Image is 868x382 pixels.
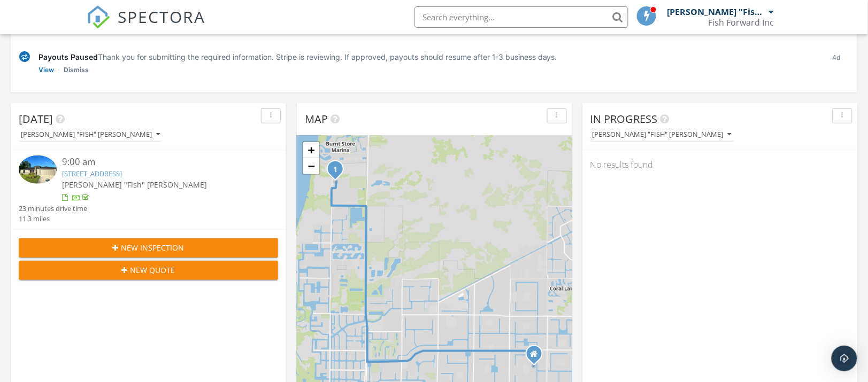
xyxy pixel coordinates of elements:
[19,204,87,214] div: 23 minutes drive time
[593,131,732,138] div: [PERSON_NAME] "Fish" [PERSON_NAME]
[19,155,278,224] a: 9:00 am [STREET_ADDRESS] [PERSON_NAME] "Fish" [PERSON_NAME] 23 minutes drive time 11.3 miles
[303,158,319,174] a: Zoom out
[534,354,541,360] div: 1221 NE 5th Ave, Cape Coral FL 33909
[590,128,734,142] button: [PERSON_NAME] "Fish" [PERSON_NAME]
[39,65,54,75] a: View
[709,17,774,28] div: Fish Forward Inc
[19,155,57,184] img: 9572363%2Fcover_photos%2Fc5ef89igINplj7RhMIQF%2Fsmall.jpg
[19,128,162,142] button: [PERSON_NAME] "Fish" [PERSON_NAME]
[118,5,205,28] span: SPECTORA
[64,65,89,75] a: Dismiss
[414,6,628,28] input: Search everything...
[19,261,278,280] button: New Quote
[62,180,207,190] span: [PERSON_NAME] "Fish" [PERSON_NAME]
[39,52,98,61] span: Payouts Paused
[39,51,816,63] div: Thank you for submitting the required information. Stripe is reviewing. If approved, payouts shou...
[19,214,87,224] div: 11.3 miles
[130,264,175,276] span: New Quote
[582,150,858,179] div: No results found
[87,14,205,37] a: SPECTORA
[19,238,278,258] button: New Inspection
[825,51,849,75] div: 4d
[303,142,319,158] a: Zoom in
[333,166,337,174] i: 1
[305,112,328,126] span: Map
[62,169,122,178] a: [STREET_ADDRESS]
[121,242,185,253] span: New Inspection
[667,6,766,17] div: [PERSON_NAME] "Fish" [PERSON_NAME]
[335,169,342,175] div: 4740 NW 39th Pl, Cape Coral, FL 33993
[19,112,53,126] span: [DATE]
[832,346,857,371] div: Open Intercom Messenger
[21,131,160,138] div: [PERSON_NAME] "Fish" [PERSON_NAME]
[19,51,30,63] img: under-review-2fe708636b114a7f4b8d.svg
[87,5,110,29] img: The Best Home Inspection Software - Spectora
[62,155,257,169] div: 9:00 am
[590,112,658,126] span: In Progress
